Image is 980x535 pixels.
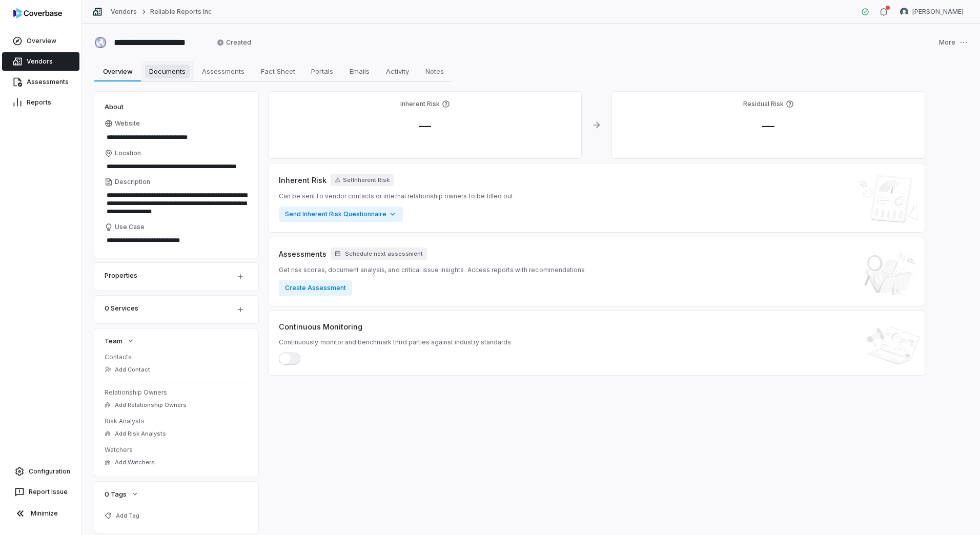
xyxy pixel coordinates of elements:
span: About [105,102,124,111]
span: Inherent Risk [279,175,326,186]
span: — [411,118,439,133]
span: Description [115,178,150,186]
span: Fact Sheet [257,65,299,78]
a: Reports [2,93,79,112]
span: Schedule next assessment [345,250,423,258]
span: Overview [99,65,137,78]
span: 0 Tags [105,489,127,499]
span: Activity [382,65,413,78]
span: Assessments [279,249,326,259]
img: logo-D7KZi-bG.svg [13,8,62,18]
span: Documents [145,65,190,78]
img: Sean Wozniak avatar [900,8,908,16]
span: Add Risk Analysts [115,430,166,438]
dt: Watchers [105,446,248,454]
dt: Relationship Owners [105,388,248,397]
span: Use Case [115,223,145,231]
button: Add Contact [101,360,153,379]
span: Add Watchers [115,459,155,466]
a: Vendors [111,8,137,16]
textarea: Use Case [105,233,248,248]
button: SetInherent Risk [331,174,394,186]
span: Portals [307,65,337,78]
span: Assessments [198,65,249,78]
h4: Residual Risk [743,100,784,108]
button: More [936,32,971,53]
textarea: Description [105,188,248,219]
a: Assessments [2,73,79,91]
span: Notes [421,65,448,78]
button: Minimize [4,503,77,524]
button: Schedule next assessment [331,248,427,260]
span: Created [217,38,251,47]
span: Continuously monitor and benchmark third parties against industry standards [279,338,511,346]
span: Get risk scores, document analysis, and critical issue insights. Access reports with recommendations [279,266,585,274]
span: Emails [345,65,374,78]
span: Team [105,336,122,345]
span: Continuous Monitoring [279,321,362,332]
a: Configuration [4,462,77,481]
dt: Risk Analysts [105,417,248,425]
a: Reliable Reports Inc [150,8,212,16]
span: [PERSON_NAME] [912,8,964,16]
span: Add Tag [116,512,139,520]
button: Add Tag [101,506,142,525]
button: Sean Wozniak avatar[PERSON_NAME] [894,4,970,19]
button: Create Assessment [279,280,352,296]
span: Website [115,119,140,128]
span: Add Relationship Owners [115,401,187,409]
a: Overview [2,32,79,50]
button: Report Issue [4,483,77,501]
button: Team [101,332,138,350]
a: Vendors [2,52,79,71]
h4: Inherent Risk [400,100,440,108]
dt: Contacts [105,353,248,361]
input: Website [105,130,231,145]
span: Can be sent to vendor contacts or internal relationship owners to be filled out [279,192,513,200]
span: — [754,118,783,133]
button: Send Inherent Risk Questionnaire [279,207,403,222]
button: 0 Tags [101,485,142,503]
input: Location [105,159,248,174]
span: Location [115,149,141,157]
